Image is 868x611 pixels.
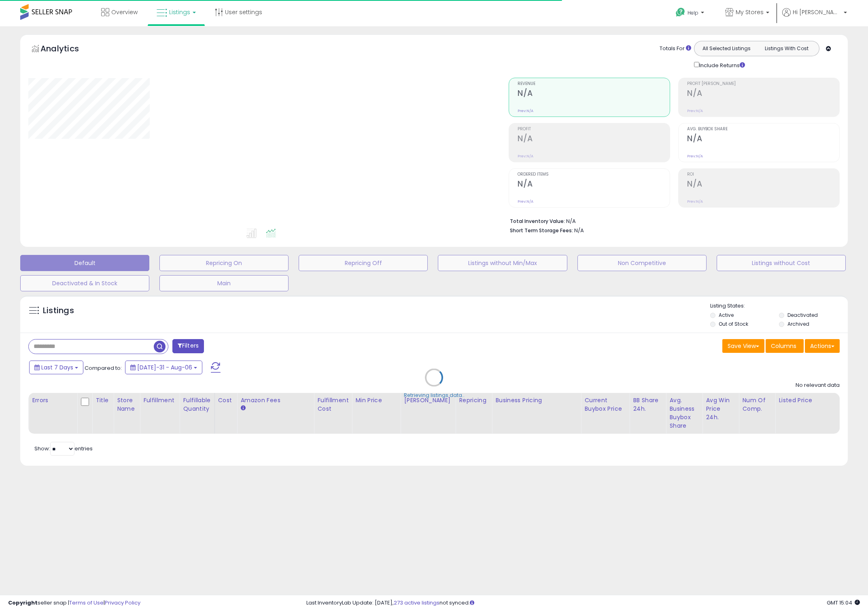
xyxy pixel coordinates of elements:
[40,43,95,56] h5: Analytics
[510,218,565,225] b: Total Inventory Value:
[518,82,670,86] span: Revenue
[669,1,712,26] a: Help
[518,172,670,177] span: Ordered Items
[687,172,839,177] span: ROI
[299,255,428,271] button: Repricing Off
[717,255,846,271] button: Listings without Cost
[687,199,703,204] small: Prev: N/A
[20,275,149,291] button: Deactivated & In Stock
[687,127,839,132] span: Avg. Buybox Share
[687,154,703,159] small: Prev: N/A
[404,392,465,399] div: Retrieving listings data..
[574,227,584,234] span: N/A
[793,8,841,16] span: Hi [PERSON_NAME]
[736,8,764,16] span: My Stores
[518,154,533,159] small: Prev: N/A
[577,255,707,271] button: Non Competitive
[687,108,703,113] small: Prev: N/A
[159,275,289,291] button: Main
[518,179,670,190] h2: N/A
[518,108,533,113] small: Prev: N/A
[510,216,834,225] li: N/A
[687,179,839,190] h2: N/A
[518,127,670,132] span: Profit
[688,9,698,16] span: Help
[169,8,190,16] span: Listings
[518,134,670,145] h2: N/A
[696,43,757,54] button: All Selected Listings
[20,255,149,271] button: Default
[660,45,691,53] div: Totals For
[687,134,839,145] h2: N/A
[111,8,138,16] span: Overview
[518,89,670,100] h2: N/A
[518,199,533,204] small: Prev: N/A
[438,255,567,271] button: Listings without Min/Max
[675,7,685,17] i: Get Help
[687,89,839,100] h2: N/A
[688,60,755,70] div: Include Returns
[687,82,839,86] span: Profit [PERSON_NAME]
[510,227,573,234] b: Short Term Storage Fees:
[782,8,847,26] a: Hi [PERSON_NAME]
[756,43,817,54] button: Listings With Cost
[159,255,289,271] button: Repricing On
